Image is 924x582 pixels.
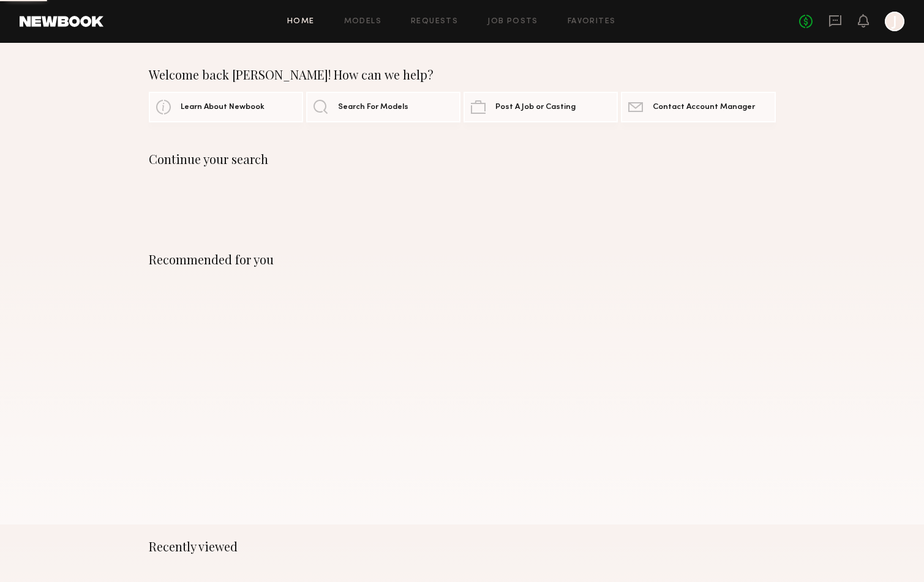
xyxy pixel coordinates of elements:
span: Search For Models [338,103,408,111]
a: Contact Account Manager [621,92,775,122]
a: Job Posts [487,18,538,26]
span: Learn About Newbook [181,103,265,111]
a: Requests [411,18,458,26]
a: Search For Models [306,92,460,122]
a: Favorites [568,18,616,26]
div: Continue your search [149,152,776,166]
span: Post A Job or Casting [495,103,576,111]
a: Post A Job or Casting [464,92,618,122]
a: Learn About Newbook [149,92,303,122]
a: J [885,12,904,31]
div: Recommended for you [149,252,776,267]
div: Welcome back [PERSON_NAME]! How can we help? [149,67,776,82]
a: Models [344,18,381,26]
a: Home [287,18,315,26]
div: Recently viewed [149,539,776,554]
span: Contact Account Manager [653,103,755,111]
